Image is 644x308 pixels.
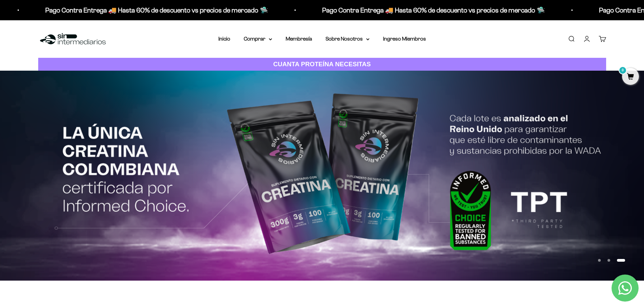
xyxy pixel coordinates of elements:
[622,73,639,81] a: 0
[273,61,371,68] strong: CUANTA PROTEÍNA NECESITAS
[619,66,627,74] mark: 0
[218,36,230,42] a: Inicio
[43,5,265,16] p: Pago Contra Entrega 🚚 Hasta 60% de descuento vs precios de mercado 🛸
[319,5,542,16] p: Pago Contra Entrega 🚚 Hasta 60% de descuento vs precios de mercado 🛸
[244,34,272,43] summary: Comprar
[383,36,426,42] a: Ingreso Miembros
[38,58,606,71] a: CUANTA PROTEÍNA NECESITAS
[286,36,312,42] a: Membresía
[326,34,369,43] summary: Sobre Nosotros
